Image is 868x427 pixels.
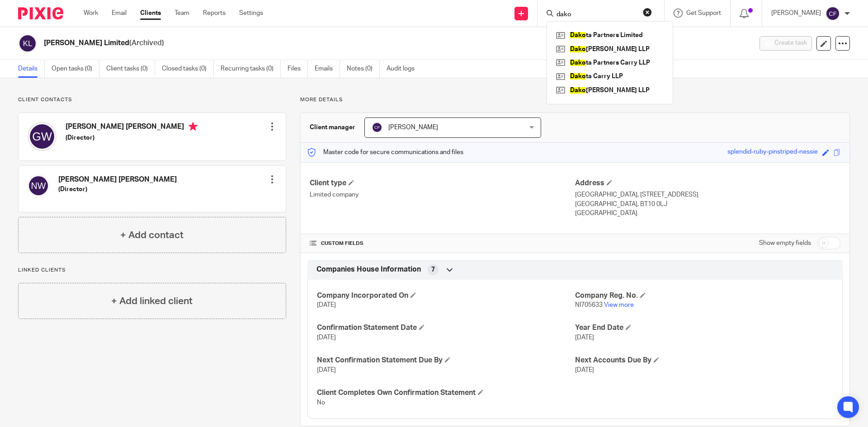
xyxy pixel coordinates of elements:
h5: (Director) [58,185,177,194]
a: Files [288,60,308,78]
span: No [317,399,325,406]
p: More details [300,96,850,103]
img: Pixie [18,7,63,19]
span: [PERSON_NAME] [388,124,438,131]
i: Primary [189,122,198,131]
img: svg%3E [826,6,840,21]
h4: Client type [310,178,575,188]
a: Emails [315,60,340,78]
p: Master code for secure communications and files [307,148,463,157]
p: [PERSON_NAME] [771,9,821,18]
a: View more [604,302,634,308]
h4: Company Reg. No. [575,291,833,300]
h2: [PERSON_NAME] Limited [44,38,605,48]
label: Show empty fields [759,239,811,248]
h5: (Director) [66,133,198,142]
a: Settings [239,9,263,18]
a: Email [112,9,127,18]
h4: Address [575,178,840,188]
input: Search [556,11,637,19]
img: svg%3E [28,122,57,151]
p: Linked clients [18,267,286,274]
a: Recurring tasks (0) [221,60,281,78]
img: svg%3E [372,122,382,133]
h4: + Add contact [120,228,184,242]
h4: Next Accounts Due By [575,356,833,365]
h4: Next Confirmation Statement Due By [317,356,575,365]
a: Team [175,9,189,18]
a: Clients [140,9,161,18]
a: Work [84,9,98,18]
a: Client tasks (0) [106,60,155,78]
span: Get Support [686,10,721,16]
span: [DATE] [317,302,336,308]
p: [GEOGRAPHIC_DATA], [STREET_ADDRESS] [575,190,840,199]
img: svg%3E [28,175,49,197]
div: splendid-ruby-pinstriped-nessie [727,147,818,158]
h4: [PERSON_NAME] [PERSON_NAME] [58,175,177,184]
button: Create task [759,36,812,51]
a: Notes (0) [347,60,380,78]
a: Closed tasks (0) [162,60,214,78]
img: svg%3E [18,34,37,53]
span: [DATE] [317,334,336,341]
h4: Client Completes Own Confirmation Statement [317,388,575,398]
a: Details [18,60,45,78]
span: Companies House Information [316,265,421,274]
span: (Archived) [129,39,164,47]
a: Reports [203,9,226,18]
p: Limited company [310,190,575,199]
p: [GEOGRAPHIC_DATA], BT10 0LJ [575,200,840,209]
span: [DATE] [575,334,594,341]
p: [GEOGRAPHIC_DATA] [575,209,840,218]
h4: [PERSON_NAME] [PERSON_NAME] [66,122,198,133]
h4: CUSTOM FIELDS [310,240,575,247]
span: 7 [431,265,435,274]
h4: Year End Date [575,323,833,333]
span: [DATE] [575,367,594,373]
h3: Client manager [310,123,355,132]
a: Open tasks (0) [52,60,99,78]
a: Audit logs [387,60,421,78]
p: Client contacts [18,96,286,103]
h4: Company Incorporated On [317,291,575,300]
button: Clear [643,8,652,17]
h4: Confirmation Statement Date [317,323,575,333]
span: NI705633 [575,302,603,308]
h4: + Add linked client [111,294,193,308]
span: [DATE] [317,367,336,373]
